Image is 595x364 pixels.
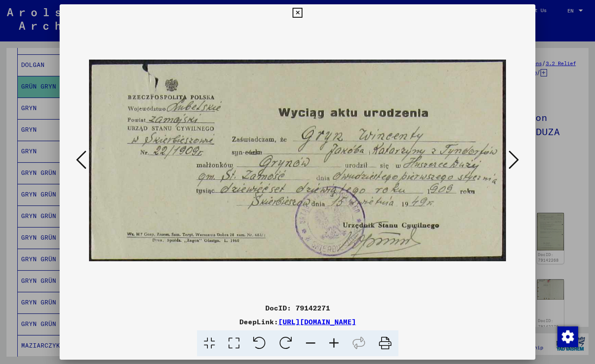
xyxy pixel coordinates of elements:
img: Change consent [557,326,578,347]
div: DocID: 79142271 [60,303,536,313]
img: 001.jpg [89,22,506,299]
div: Change consent [557,326,578,347]
a: [URL][DOMAIN_NAME] [278,317,356,326]
div: DeepLink: [60,317,536,327]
